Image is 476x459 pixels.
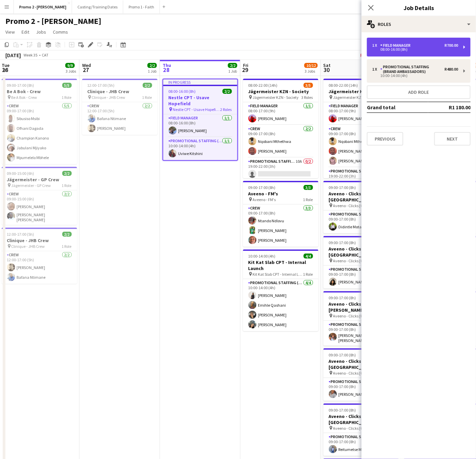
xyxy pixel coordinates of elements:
span: 09:00-17:00 (8h) [329,295,356,300]
app-card-role: Field Manager1/108:00-17:00 (9h)[PERSON_NAME] [243,102,318,125]
span: Tue [2,62,9,68]
span: Fri [243,62,248,68]
span: Jägermeister - GP Crew [11,183,51,188]
span: Jägermeister KZN - Society [253,95,299,100]
span: 26 [1,66,9,74]
h3: Aveeno - Clicks [GEOGRAPHIC_DATA] [324,191,399,203]
span: 30 [322,66,331,74]
h3: Aveeno - Clicks [GEOGRAPHIC_DATA] [324,358,399,370]
app-card-role: Crew5/509:00-17:00 (8h)Sibusiso MsibiOfhani DagadaChampion KanonoJabulani MjiyakoMpumelelo Mbhele [2,102,77,164]
span: 1 Role [62,244,72,249]
app-job-card: 12:00-17:00 (5h)2/2Clinique - JHB Crew Clinique - JHB Crew1 RoleCrew2/212:00-17:00 (5h)Bafana Nti... [82,79,158,135]
span: 2/2 [62,171,72,176]
app-job-card: 09:00-17:00 (8h)1/1Aveeno - Clicks [GEOGRAPHIC_DATA] Aveeno - Clicks [GEOGRAPHIC_DATA]1 RolePromo... [324,236,399,289]
button: Casting/Training Dates [72,0,123,13]
button: Next [434,132,471,146]
div: 09:00-15:00 (6h)2/2Jägermeister - GP Crew Jägermeister - GP Crew1 RoleCrew2/209:00-15:00 (6h)[PER... [2,167,77,225]
span: 09:00-15:00 (6h) [7,171,34,176]
span: Aveeno - Clicks [GEOGRAPHIC_DATA] [333,371,384,376]
span: 4/4 [304,254,313,259]
div: In progress08:00-16:00 (8h)2/2Nestle CPT - Usave Hopefield Nestle CPT - Usave Hopefield2 RolesFie... [163,79,238,161]
span: Aveeno - FM's [253,197,276,202]
span: 29 [242,66,248,74]
app-card-role: Promotional Staffing (Brand Ambassadors)1/109:00-17:00 (8h)[PERSON_NAME] [324,266,399,289]
span: 2/2 [62,232,72,237]
span: 09:00-17:00 (8h) [248,185,276,190]
span: 09:00-17:00 (8h) [329,185,356,190]
h3: Aveeno - Clicks [GEOGRAPHIC_DATA] [324,413,399,425]
span: 1 Role [303,197,313,202]
span: 9/9 [65,63,75,68]
span: 08:00-16:00 (8h) [169,89,196,94]
div: 12:00-17:00 (5h)2/2Clinique - JHB Crew Clinique - JHB Crew1 RoleCrew2/212:00-17:00 (5h)[PERSON_NA... [2,228,77,284]
app-job-card: 08:00-22:00 (14h)3/5Jägermeister KZN - Society Jägermeister KZN - Society3 RolesField Manager1/10... [243,79,318,178]
span: Aveeno - Clicks [GEOGRAPHIC_DATA] [333,258,384,263]
span: 3/3 [304,185,313,190]
a: Jobs [33,28,49,36]
div: 1 x [372,67,380,72]
span: 08:00-22:00 (14h) [248,83,278,88]
td: R1 180.00 [428,102,471,113]
app-job-card: 09:00-17:00 (8h)1/1Aveeno - Clicks [PERSON_NAME] Corner Aveeno - Clicks [PERSON_NAME] Corner1 Rol... [324,291,399,346]
div: CAT [42,52,48,58]
app-job-card: 08:00-22:00 (14h)4/6Jägermeister KZN - Empire Jägermeister KZN - Empire3 RolesField Manager1/108:... [324,79,399,178]
h1: Promo 2 - [PERSON_NAME] [5,16,101,26]
h3: Aveeno - Clicks [GEOGRAPHIC_DATA] [324,246,399,258]
h3: Clinique - JHB Crew [2,237,77,243]
span: Be A Bok - Crew [11,95,37,100]
button: Add role [367,85,471,99]
app-job-card: 09:00-17:00 (8h)5/5Be A Bok - Crew Be A Bok - Crew1 RoleCrew5/509:00-17:00 (8h)Sibusiso MsibiOfha... [2,79,77,164]
app-card-role: Promotional Staffing (Brand Ambassadors)1/109:00-17:00 (8h)[PERSON_NAME] Papo [324,378,399,401]
h3: Jägermeister KZN - Empire [324,88,399,94]
span: Sat [324,62,331,68]
span: 28 [162,66,171,74]
span: 12:00-17:00 (5h) [88,83,115,88]
div: 1 Job [148,69,157,74]
div: 09:00-17:00 (8h)1/1Aveeno - Clicks [GEOGRAPHIC_DATA] Aveeno - Clicks [GEOGRAPHIC_DATA]1 RolePromo... [324,348,399,401]
span: 08:00-22:00 (14h) [329,83,358,88]
span: 1 Role [62,183,72,188]
span: Comms [53,29,68,35]
span: Jägermeister KZN - Empire [333,95,379,100]
span: Clinique - JHB Crew [11,244,45,249]
span: 09:00-17:00 (8h) [329,352,356,357]
span: Edit [22,29,29,35]
span: Aveeno - Clicks [GEOGRAPHIC_DATA] [333,426,384,431]
div: 1 x [372,43,380,48]
span: Jobs [36,29,46,35]
h3: Job Details [362,3,476,12]
app-card-role: Crew3/309:00-17:00 (8h)Nqobani Mthethwa[PERSON_NAME][PERSON_NAME] [324,125,399,167]
button: Previous [367,132,403,146]
app-job-card: 09:00-17:00 (8h)3/3Aveeno - FM's Aveeno - FM's1 RoleCrew3/309:00-17:00 (8h)Ntando Ndlovu[PERSON_N... [243,181,318,247]
h3: Nestle CPT - Usave Hopefield [163,94,237,107]
div: Field Manager [380,43,413,48]
span: 2/2 [147,63,157,68]
h3: Be A Bok - Crew [2,88,77,94]
span: 2/2 [223,89,232,94]
app-card-role: Promotional Staffing (Brand Ambassadors)1/109:00-17:00 (8h)[PERSON_NAME] [PERSON_NAME] [324,321,399,346]
h3: Aveeno - FM's [243,191,318,197]
span: Nestle CPT - Usave Hopefield [173,107,220,112]
app-card-role: Promotional Staffing (Brand Ambassadors)10A0/219:00-22:00 (3h) [243,158,318,190]
div: 09:00-17:00 (8h)1/1Aveeno - Clicks [GEOGRAPHIC_DATA] Aveeno - Clicks [GEOGRAPHIC_DATA]1 RolePromo... [324,181,399,233]
span: 09:00-17:00 (8h) [7,83,34,88]
app-card-role: Field Manager1/108:00-16:00 (8h)[PERSON_NAME] [163,114,237,137]
span: 2/2 [228,63,237,68]
div: R480.00 [445,67,458,72]
span: Thu [163,62,171,68]
app-card-role: Crew3/309:00-17:00 (8h)Ntando Ndlovu[PERSON_NAME][PERSON_NAME] [243,204,318,247]
app-card-role: Crew2/209:00-17:00 (8h)Nqobani Mthethwa[PERSON_NAME] [243,125,318,158]
div: 10:00-14:00 (4h) [372,74,458,77]
span: 5/5 [62,83,72,88]
app-card-role: Crew2/209:00-15:00 (6h)[PERSON_NAME][PERSON_NAME] [PERSON_NAME] [2,190,77,225]
app-card-role: Promotional Staffing (Brand Ambassadors)4/410:00-14:00 (4h)[PERSON_NAME]Emihle Qashani[PERSON_NAM... [243,279,318,331]
span: Aveeno - Clicks [GEOGRAPHIC_DATA] [333,203,384,208]
h3: Kit Kat Slab CPT - Internal Launch [243,259,318,271]
div: Promotional Staffing (Brand Ambassadors) [380,65,445,74]
h3: Aveeno - Clicks [PERSON_NAME] Corner [324,301,399,313]
span: 1 Role [142,95,152,100]
div: 09:00-17:00 (8h)1/1Aveeno - Clicks [GEOGRAPHIC_DATA] Aveeno - Clicks [GEOGRAPHIC_DATA]1 RolePromo... [324,404,399,456]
